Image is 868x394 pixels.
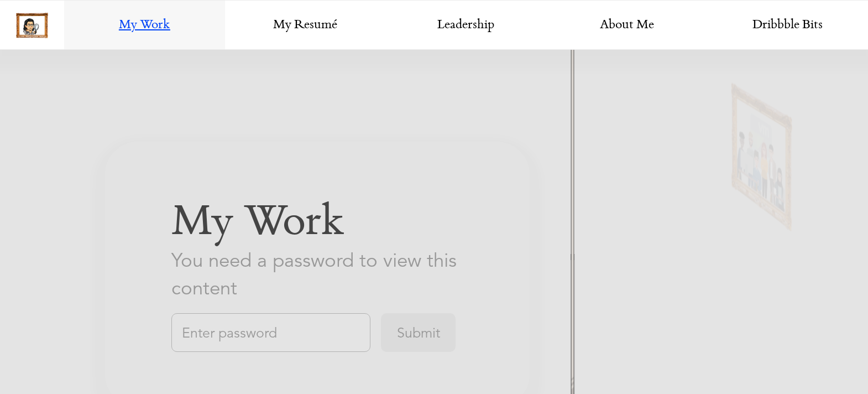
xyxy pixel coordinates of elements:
input: Enter password [171,313,370,352]
p: My Work [171,197,463,252]
a: About Me [546,1,707,50]
p: You need a password to view this content [171,247,463,302]
a: My Resumé [225,1,386,50]
input: Submit [381,313,456,352]
img: picture-frame.png [16,13,48,38]
a: My Work [64,1,225,50]
a: Leadership [386,1,547,50]
a: Dribbble Bits [707,1,868,50]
